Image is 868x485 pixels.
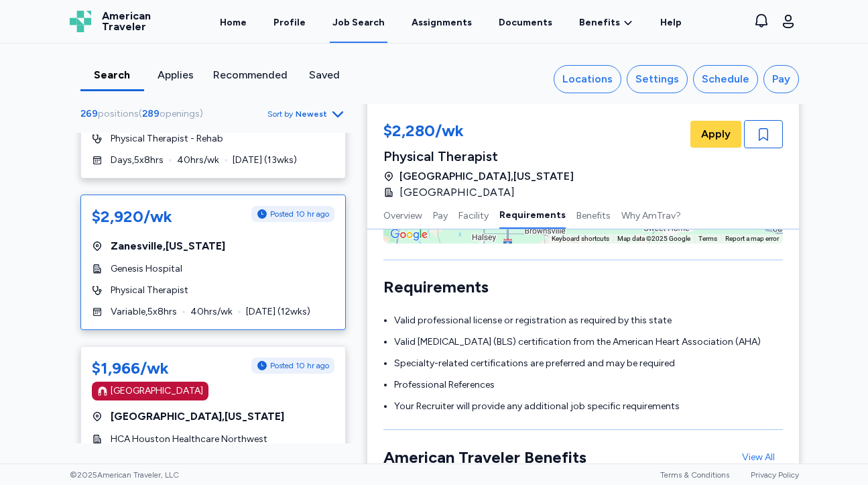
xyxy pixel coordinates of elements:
[735,445,783,470] a: View All
[394,400,680,412] span: Your Recruiter will provide any additional job specific requirements
[579,16,620,30] span: Benefits
[383,120,574,144] div: $2,280/wk
[102,11,151,32] span: American Traveler
[233,154,297,167] span: [DATE] ( 13 wks)
[111,262,182,276] span: Genesis Hospital
[383,201,422,229] button: Overview
[267,109,293,119] span: Sort by
[177,154,219,167] span: 40 hrs/wk
[617,235,690,242] span: Map data ©2025 Google
[296,109,327,119] span: Newest
[246,305,310,319] span: [DATE] ( 12 wks)
[751,470,799,480] a: Privacy Policy
[433,201,448,229] button: Pay
[660,470,729,480] a: Terms & Conditions
[627,65,688,93] button: Settings
[552,234,609,244] button: Keyboard shortcuts
[267,106,346,122] button: Sort byNewest
[635,71,679,87] div: Settings
[383,147,574,166] div: Physical Therapist
[70,470,179,480] span: © 2025 American Traveler, LLC
[621,201,681,229] button: Why AmTrav?
[562,71,613,87] div: Locations
[80,108,98,119] span: 269
[149,67,202,83] div: Applies
[394,379,495,390] span: Professional References
[698,235,717,242] a: Terms (opens in new tab)
[111,384,203,398] div: [GEOGRAPHIC_DATA]
[111,433,267,446] span: HCA Houston Healthcare Northwest
[576,201,611,229] button: Benefits
[160,108,200,119] span: openings
[399,184,515,201] span: [GEOGRAPHIC_DATA]
[86,67,139,83] div: Search
[458,201,489,229] button: Facility
[394,358,675,369] span: Specialty-related certifications are preferred and may be required
[763,65,799,93] button: Pay
[690,121,741,148] button: Apply
[332,16,385,30] div: Job Search
[387,226,431,244] img: Google
[111,132,223,146] span: Physical Therapist - Rehab
[98,108,139,119] span: positions
[111,238,225,254] span: Zanesville , [US_STATE]
[554,65,621,93] button: Locations
[142,108,160,119] span: 289
[702,71,749,87] div: Schedule
[693,65,758,93] button: Schedule
[213,67,288,83] div: Recommended
[383,276,783,298] div: Requirements
[190,305,233,319] span: 40 hrs/wk
[579,16,633,30] a: Benefits
[270,360,329,371] span: Posted 10 hr ago
[394,336,761,347] span: Valid [MEDICAL_DATA] (BLS) certification from the American Heart Association (AHA)
[772,71,790,87] div: Pay
[399,168,574,184] span: [GEOGRAPHIC_DATA] , [US_STATE]
[394,315,672,326] span: Valid professional license or registration as required by this state
[111,284,188,297] span: Physical Therapist
[80,107,208,121] div: ( )
[92,358,169,379] div: $1,966/wk
[70,11,91,32] img: Logo
[725,235,779,242] a: Report a map error
[111,154,164,167] span: Days , 5 x 8 hrs
[270,209,329,219] span: Posted 10 hr ago
[701,126,731,142] span: Apply
[330,1,387,43] a: Job Search
[111,305,177,319] span: Variable , 5 x 8 hrs
[387,226,431,244] a: Open this area in Google Maps (opens a new window)
[383,447,586,467] span: American Traveler Benefits
[499,201,566,229] button: Requirements
[298,67,351,83] div: Saved
[111,409,284,425] span: [GEOGRAPHIC_DATA] , [US_STATE]
[92,206,172,227] div: $2,920/wk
